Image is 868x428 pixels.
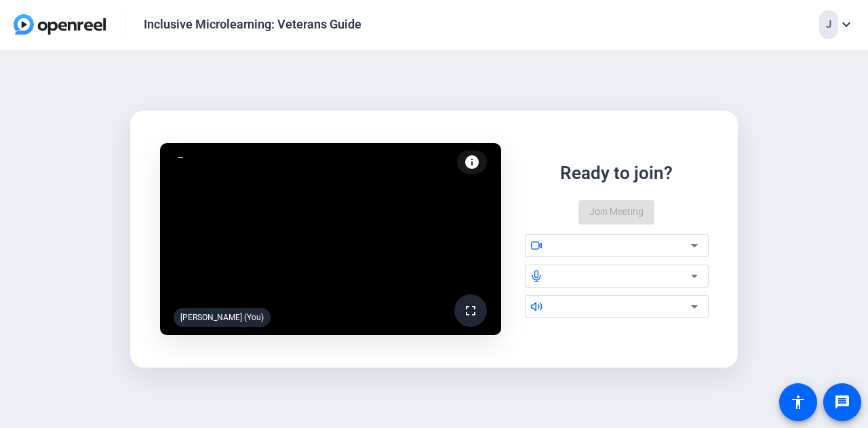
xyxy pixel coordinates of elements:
mat-icon: accessibility [790,394,806,410]
div: Ready to join? [560,160,673,187]
div: J [819,10,838,39]
img: OpenReel logo [14,14,106,35]
mat-icon: expand_more [838,16,854,33]
div: Inclusive Microlearning: Veterans Guide [144,16,361,33]
div: [PERSON_NAME] (You) [174,308,271,327]
mat-icon: info [464,154,480,170]
mat-icon: message [834,394,850,410]
mat-icon: fullscreen [462,303,479,319]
